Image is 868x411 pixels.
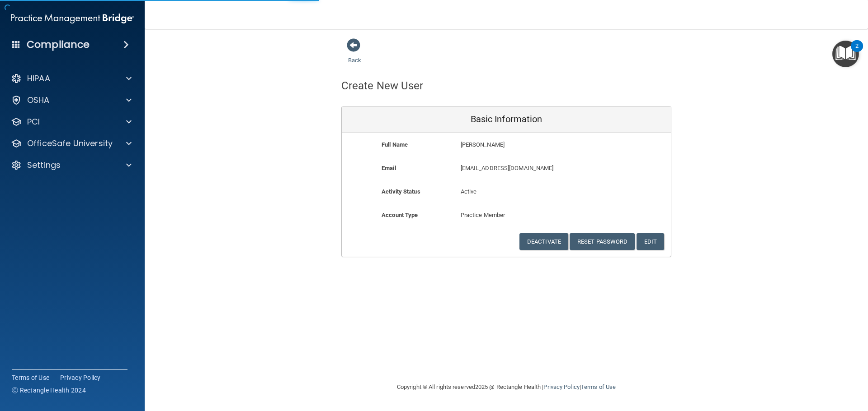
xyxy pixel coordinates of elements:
[348,46,361,64] a: Back
[11,116,132,127] a: PCI
[27,116,40,127] p: PCI
[382,165,396,171] b: Email
[27,95,50,106] p: OSHA
[11,95,132,106] a: OSHA
[570,233,635,250] button: Reset Password
[11,160,132,171] a: Settings
[543,383,579,390] a: Privacy Policy
[382,212,418,218] b: Account Type
[27,160,61,171] p: Settings
[461,163,605,174] p: [EMAIL_ADDRESS][DOMAIN_NAME]
[341,373,671,402] div: Copyright © All rights reserved 2025 @ Rectangle Health | |
[27,138,113,149] p: OfficeSafe University
[637,233,664,250] button: Edit
[342,106,671,133] div: Basic Information
[461,186,552,197] p: Active
[11,73,132,84] a: HIPAA
[27,73,50,84] p: HIPAA
[11,138,132,149] a: OfficeSafe University
[382,141,408,148] b: Full Name
[461,139,605,150] p: [PERSON_NAME]
[341,80,424,92] h4: Create New User
[27,38,90,51] h4: Compliance
[382,188,420,195] b: Activity Status
[60,373,101,382] a: Privacy Policy
[12,373,49,382] a: Terms of Use
[581,383,616,390] a: Terms of Use
[832,41,859,67] button: Open Resource Center, 2 new notifications
[12,386,86,395] span: Ⓒ Rectangle Health 2024
[855,46,859,58] div: 2
[11,9,134,28] img: PMB logo
[519,233,568,250] button: Deactivate
[461,210,552,221] p: Practice Member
